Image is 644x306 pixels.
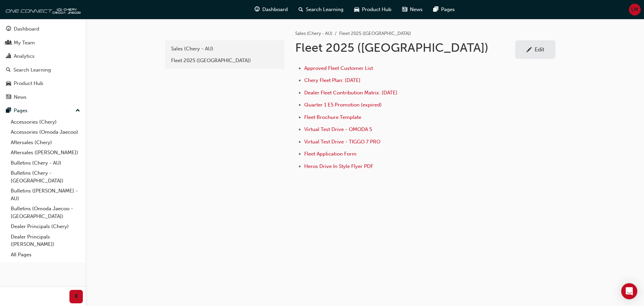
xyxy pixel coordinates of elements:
[6,26,11,32] span: guage-icon
[8,137,83,148] a: Aftersales (Chery)
[304,163,373,169] a: Heros Drive In Style Flyer PDF
[8,158,83,168] a: Bulletins (Chery - AU)
[304,126,372,132] a: Virtual Test Drive - OMODA 5
[14,39,35,47] div: My Team
[397,3,428,16] a: news-iconNews
[13,66,51,74] div: Search Learning
[3,77,83,90] a: Product Hub
[339,30,411,38] li: Fleet 2025 ([GEOGRAPHIC_DATA])
[168,43,282,55] a: Sales (Chery - AU)
[441,6,455,13] span: Pages
[3,37,83,49] a: My Team
[402,5,407,14] span: news-icon
[3,104,83,117] button: Pages
[304,151,357,157] a: Fleet Application Form
[168,55,282,67] a: Fleet 2025 ([GEOGRAPHIC_DATA])
[631,6,638,13] span: LM
[304,139,380,145] a: Virtual Test Drive - TIGGO 7 PRO
[621,283,637,299] div: Open Intercom Messenger
[6,94,11,100] span: news-icon
[262,6,288,13] span: Dashboard
[3,21,83,104] button: DashboardMy TeamAnalyticsSearch LearningProduct HubNews
[3,50,83,62] a: Analytics
[304,90,397,96] a: Dealer Fleet Contribution Matrix: [DATE]
[8,232,83,250] a: Dealer Principals ([PERSON_NAME])
[349,3,397,16] a: car-iconProduct Hub
[306,6,343,13] span: Search Learning
[3,91,83,103] a: News
[433,5,438,14] span: pages-icon
[526,47,532,54] span: pencil-icon
[293,3,349,16] a: search-iconSearch Learning
[362,6,391,13] span: Product Hub
[14,107,28,115] div: Pages
[410,6,423,13] span: News
[3,64,83,76] a: Search Learning
[629,4,641,15] button: LM
[428,3,460,16] a: pages-iconPages
[8,127,83,137] a: Accessories (Omoda Jaecoo)
[14,52,35,60] div: Analytics
[14,25,39,33] div: Dashboard
[14,93,26,101] div: News
[295,31,332,36] a: Sales (Chery - AU)
[8,117,83,127] a: Accessories (Chery)
[299,5,303,14] span: search-icon
[304,114,361,120] a: Fleet Brochure Template
[3,23,83,35] a: Dashboard
[6,67,11,73] span: search-icon
[354,5,359,14] span: car-icon
[6,108,11,114] span: pages-icon
[74,293,79,301] span: prev-icon
[6,40,11,46] span: people-icon
[8,204,83,221] a: Bulletins (Omoda Jaecoo - [GEOGRAPHIC_DATA])
[171,45,278,53] div: Sales (Chery - AU)
[535,46,544,53] div: Edit
[3,3,80,16] img: oneconnect
[8,250,83,260] a: All Pages
[8,221,83,232] a: Dealer Principals (Chery)
[14,80,43,87] div: Product Hub
[255,5,260,14] span: guage-icon
[6,53,11,59] span: chart-icon
[6,81,11,87] span: car-icon
[75,106,80,115] span: up-icon
[515,40,555,59] a: Edit
[304,102,382,108] a: Quarter 1 E5 Promotion (expired)
[8,186,83,204] a: Bulletins ([PERSON_NAME] - AU)
[8,168,83,186] a: Bulletins (Chery - [GEOGRAPHIC_DATA])
[8,147,83,158] a: Aftersales ([PERSON_NAME])
[171,57,278,64] div: Fleet 2025 ([GEOGRAPHIC_DATA])
[249,3,293,16] a: guage-iconDashboard
[304,77,361,83] a: Chery Fleet Plan: [DATE]
[295,40,515,55] h1: Fleet 2025 ([GEOGRAPHIC_DATA])
[304,65,373,71] a: Approved Fleet Customer List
